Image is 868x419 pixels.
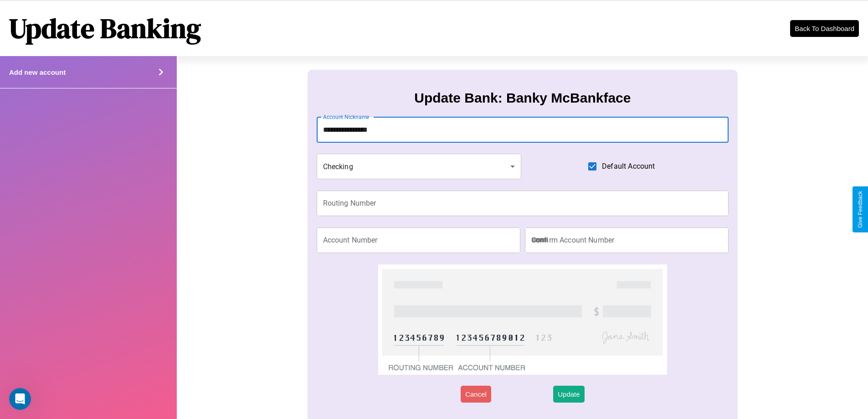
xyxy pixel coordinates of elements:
button: Back To Dashboard [790,20,859,37]
h1: Update Banking [9,10,201,47]
iframe: Intercom live chat [9,388,31,410]
div: Give Feedback [857,191,863,228]
label: Account Nickname [323,113,370,121]
span: Default Account [602,161,655,172]
h3: Update Bank: Banky McBankface [414,90,631,106]
h4: Add new account [9,68,66,76]
button: Update [553,386,584,403]
img: check [378,264,667,375]
div: Checking [317,154,522,179]
button: Cancel [461,386,491,403]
